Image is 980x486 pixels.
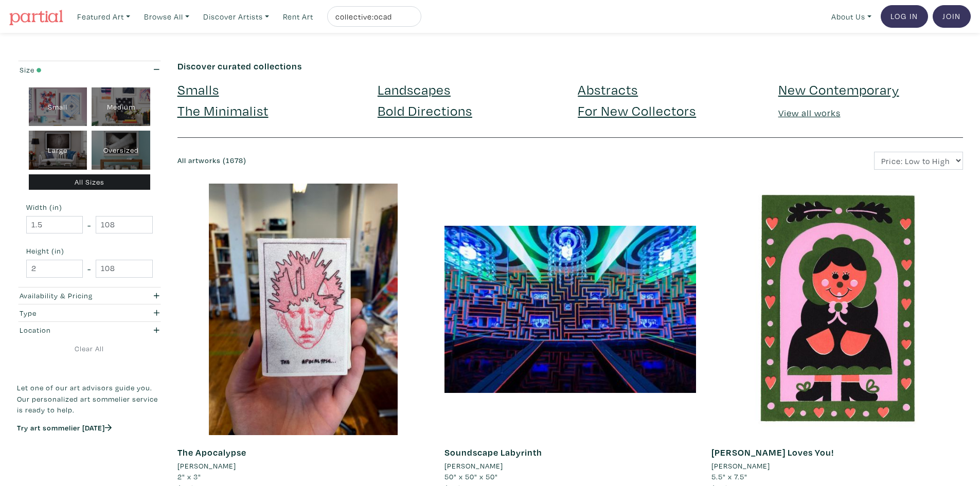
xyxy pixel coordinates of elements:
[278,6,318,27] a: Rent Art
[20,325,121,336] div: Location
[334,10,412,23] input: Search
[444,472,498,481] span: 50" x 50" x 50"
[444,460,503,472] li: [PERSON_NAME]
[827,6,876,27] a: About Us
[20,64,121,76] div: Size
[177,156,563,165] h6: All artworks (1678)
[17,423,112,433] a: Try art sommelier [DATE]
[177,61,964,72] h6: Discover curated collections
[933,5,971,28] a: Join
[378,80,451,98] a: Landscapes
[17,443,162,465] iframe: Customer reviews powered by Trustpilot
[711,460,963,472] a: [PERSON_NAME]
[26,247,153,255] small: Height (in)
[711,460,770,472] li: [PERSON_NAME]
[29,174,151,190] div: All Sizes
[29,87,87,127] div: Small
[444,460,696,472] a: [PERSON_NAME]
[17,61,162,78] button: Size
[177,446,246,458] a: The Apocalypse
[17,322,162,339] button: Location
[177,460,429,472] a: [PERSON_NAME]
[177,80,219,98] a: Smalls
[26,204,153,211] small: Width (in)
[92,87,150,127] div: Medium
[711,472,747,481] span: 5.5" x 7.5"
[20,308,121,319] div: Type
[73,6,135,27] a: Featured Art
[881,5,928,28] a: Log In
[20,290,121,301] div: Availability & Pricing
[177,101,269,119] a: The Minimalist
[711,446,834,458] a: [PERSON_NAME] Loves You!
[139,6,194,27] a: Browse All
[199,6,274,27] a: Discover Artists
[177,460,236,472] li: [PERSON_NAME]
[87,262,91,276] span: -
[87,218,91,232] span: -
[578,80,638,98] a: Abstracts
[177,472,201,481] span: 2" x 3"
[378,101,472,119] a: Bold Directions
[92,131,150,170] div: Oversized
[17,382,162,416] p: Let one of our art advisors guide you. Our personalized art sommelier service is ready to help.
[444,446,542,458] a: Soundscape Labyrinth
[17,304,162,321] button: Type
[778,80,899,98] a: New Contemporary
[578,101,696,119] a: For New Collectors
[29,131,87,170] div: Large
[17,287,162,304] button: Availability & Pricing
[778,107,841,119] a: View all works
[17,343,162,354] a: Clear All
